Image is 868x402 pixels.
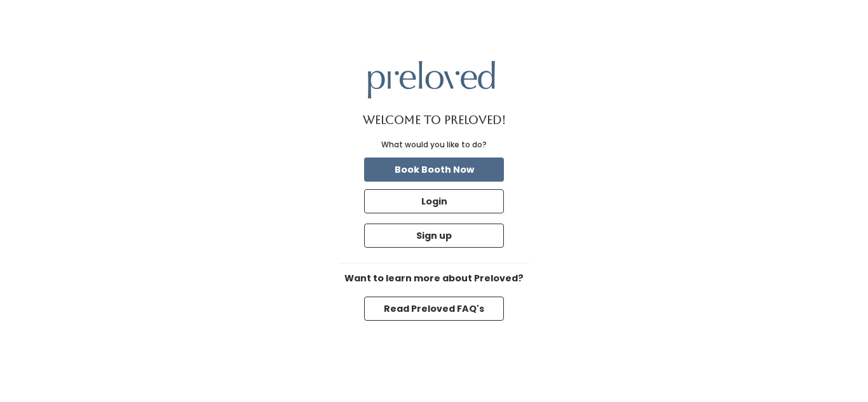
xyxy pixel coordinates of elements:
[368,61,495,98] img: preloved logo
[381,139,487,151] div: What would you like to do?
[364,157,504,182] button: Book Booth Now
[339,274,529,284] h6: Want to learn more about Preloved?
[364,224,504,248] button: Sign up
[364,297,504,321] button: Read Preloved FAQ's
[364,189,504,213] button: Login
[363,114,506,126] h1: Welcome to Preloved!
[362,221,506,250] a: Sign up
[362,187,506,216] a: Login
